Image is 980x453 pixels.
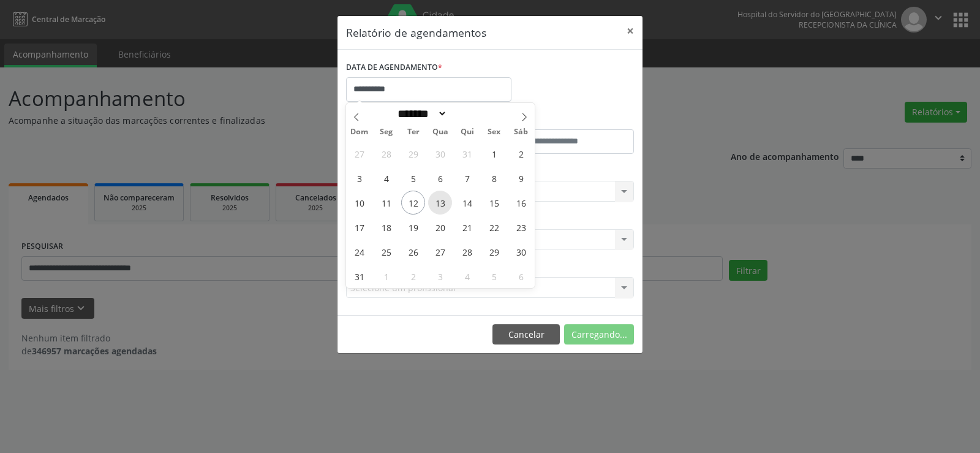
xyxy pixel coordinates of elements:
[374,142,398,166] span: Julho 28, 2025
[401,215,425,239] span: Agosto 19, 2025
[428,142,452,166] span: Julho 30, 2025
[401,191,425,215] span: Agosto 12, 2025
[482,191,506,215] span: Agosto 15, 2025
[374,264,398,288] span: Setembro 1, 2025
[401,166,425,190] span: Agosto 5, 2025
[454,128,481,136] span: Qui
[427,128,454,136] span: Qua
[401,240,425,264] span: Agosto 26, 2025
[455,191,479,215] span: Agosto 14, 2025
[374,166,398,190] span: Agosto 4, 2025
[347,215,371,239] span: Agosto 17, 2025
[428,215,452,239] span: Agosto 20, 2025
[428,240,452,264] span: Agosto 27, 2025
[347,142,371,166] span: Julho 27, 2025
[455,240,479,264] span: Agosto 28, 2025
[493,110,634,129] label: ATÉ
[455,215,479,239] span: Agosto 21, 2025
[455,264,479,288] span: Setembro 4, 2025
[447,107,488,120] input: Year
[428,264,452,288] span: Setembro 3, 2025
[347,240,371,264] span: Agosto 24, 2025
[482,142,506,166] span: Agosto 1, 2025
[374,240,398,264] span: Agosto 25, 2025
[482,215,506,239] span: Agosto 22, 2025
[346,128,373,136] span: Dom
[393,107,447,120] select: Month
[346,58,442,77] label: DATA DE AGENDAMENTO
[428,166,452,190] span: Agosto 6, 2025
[374,215,398,239] span: Agosto 18, 2025
[373,128,400,136] span: Seg
[481,128,508,136] span: Sex
[482,166,506,190] span: Agosto 8, 2025
[618,16,643,46] button: Close
[428,191,452,215] span: Agosto 13, 2025
[509,191,533,215] span: Agosto 16, 2025
[508,128,535,136] span: Sáb
[564,324,634,345] button: Carregando...
[509,240,533,264] span: Agosto 30, 2025
[509,215,533,239] span: Agosto 23, 2025
[400,128,427,136] span: Ter
[509,264,533,288] span: Setembro 6, 2025
[347,264,371,288] span: Agosto 31, 2025
[482,240,506,264] span: Agosto 29, 2025
[346,25,486,40] h5: Relatório de agendamentos
[509,142,533,166] span: Agosto 2, 2025
[455,166,479,190] span: Agosto 7, 2025
[347,166,371,190] span: Agosto 3, 2025
[347,191,371,215] span: Agosto 10, 2025
[401,142,425,166] span: Julho 29, 2025
[401,264,425,288] span: Setembro 2, 2025
[509,166,533,190] span: Agosto 9, 2025
[374,191,398,215] span: Agosto 11, 2025
[492,324,560,345] button: Cancelar
[482,264,506,288] span: Setembro 5, 2025
[455,142,479,166] span: Julho 31, 2025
